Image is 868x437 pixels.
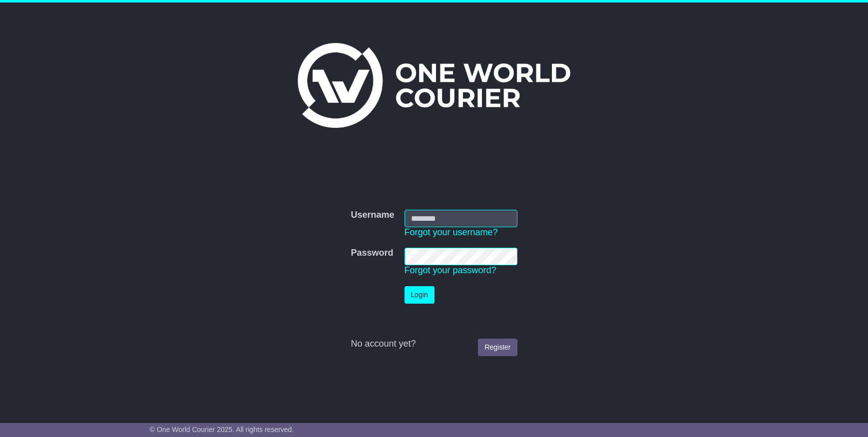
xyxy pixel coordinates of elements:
a: Forgot your username? [405,227,498,237]
a: Register [478,339,517,356]
a: Forgot your password? [405,265,496,275]
div: No account yet? [351,339,517,350]
span: © One World Courier 2025. All rights reserved. [150,426,294,434]
button: Login [405,286,434,304]
label: Username [351,210,394,221]
img: One World [298,43,570,128]
label: Password [351,248,393,259]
